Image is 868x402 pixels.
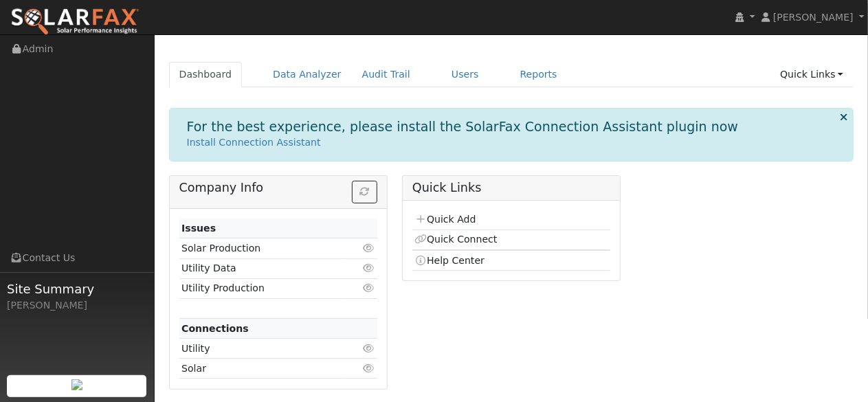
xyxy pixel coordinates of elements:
[363,344,375,353] i: Click to view
[223,20,298,36] a: Dashboard
[179,181,377,195] h5: Company Info
[179,238,346,258] td: Solar Production
[10,8,140,36] img: SolarFax
[363,263,375,273] i: Click to view
[363,283,375,293] i: Click to view
[7,280,147,298] span: Site Summary
[179,339,346,359] td: Utility
[414,255,485,266] a: Help Center
[187,119,739,135] h1: For the best experience, please install the SolarFax Connection Assistant plugin now
[169,62,243,87] a: Dashboard
[414,214,476,225] a: Quick Add
[363,243,375,253] i: Click to view
[7,298,147,313] div: [PERSON_NAME]
[179,359,346,379] td: Solar
[181,323,249,334] strong: Connections
[71,379,82,390] img: retrieve
[181,223,216,234] strong: Issues
[773,12,854,23] span: [PERSON_NAME]
[187,137,321,148] a: Install Connection Assistant
[179,278,346,298] td: Utility Production
[179,258,346,278] td: Utility Data
[414,234,497,245] a: Quick Connect
[510,62,568,87] a: Reports
[363,364,375,373] i: Click to view
[412,181,610,195] h5: Quick Links
[770,62,854,87] a: Quick Links
[352,62,421,87] a: Audit Trail
[263,62,352,87] a: Data Analyzer
[441,62,489,87] a: Users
